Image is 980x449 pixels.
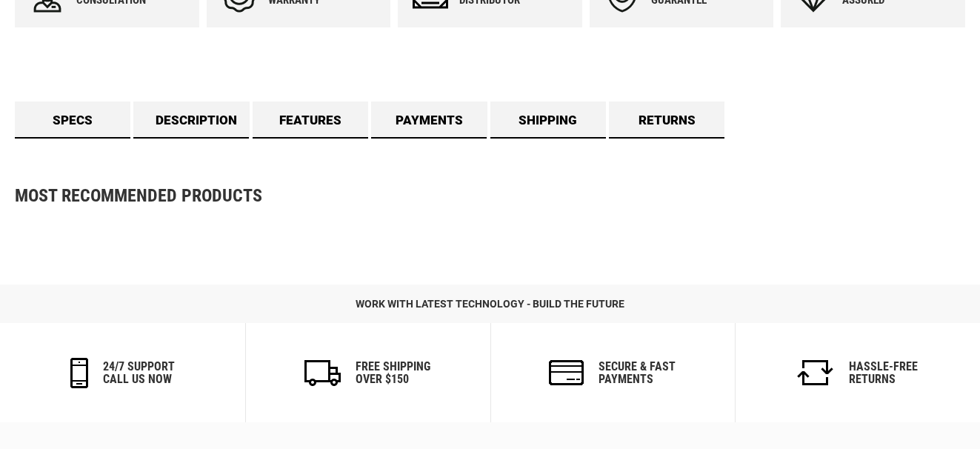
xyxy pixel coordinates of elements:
h6: 24/7 support call us now [103,360,175,386]
a: Returns [609,102,724,139]
a: Shipping [490,102,606,139]
a: Features [253,102,368,139]
h6: Hassle-Free Returns [849,360,918,386]
h6: Free Shipping Over $150 [356,360,430,386]
a: Payments [371,102,487,139]
a: Description [133,102,249,139]
strong: Most Recommended Products [15,187,913,204]
h6: secure & fast payments [599,360,676,386]
a: Specs [15,102,130,139]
